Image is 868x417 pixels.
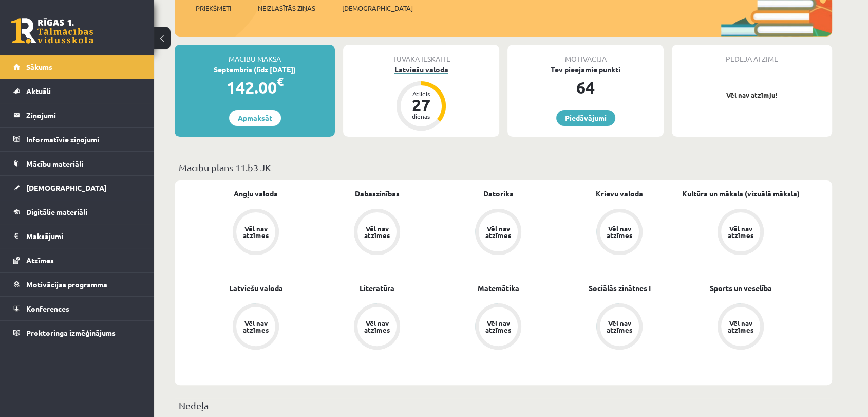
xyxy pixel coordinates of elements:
[672,45,832,64] div: Pēdējā atzīme
[26,207,87,216] span: Digitālie materiāli
[241,320,270,333] div: Vēl nav atzīmes
[406,97,437,113] div: 27
[360,283,394,294] a: Literatūra
[726,225,755,239] div: Vēl nav atzīmes
[507,64,664,75] div: Tev pieejamie punkti
[26,304,69,313] span: Konferences
[179,160,828,174] p: Mācību plāns 11.b3 JK
[507,45,664,64] div: Motivācija
[13,297,141,320] a: Konferences
[13,176,141,200] a: [DEMOGRAPHIC_DATA]
[605,225,634,239] div: Vēl nav atzīmes
[680,209,801,257] a: Vēl nav atzīmes
[258,3,315,13] span: Neizlasītās ziņas
[438,209,559,257] a: Vēl nav atzīmes
[11,18,93,44] a: Rīgas 1. Tālmācības vidusskola
[682,188,800,199] a: Kultūra un māksla (vizuālā māksla)
[26,224,141,248] legend: Maksājumi
[605,320,634,333] div: Vēl nav atzīmes
[13,103,141,127] a: Ziņojumi
[342,3,413,13] span: [DEMOGRAPHIC_DATA]
[343,64,499,132] a: Latviešu valoda Atlicis 27 dienas
[13,152,141,175] a: Mācību materiāli
[175,64,335,75] div: Septembris (līdz [DATE])
[316,209,438,257] a: Vēl nav atzīmes
[559,303,680,352] a: Vēl nav atzīmes
[316,303,438,352] a: Vēl nav atzīmes
[363,320,391,333] div: Vēl nav atzīmes
[559,209,680,257] a: Vēl nav atzīmes
[26,183,107,192] span: [DEMOGRAPHIC_DATA]
[13,321,141,345] a: Proktoringa izmēģinājums
[343,64,499,75] div: Latviešu valoda
[484,320,513,333] div: Vēl nav atzīmes
[556,110,615,126] a: Piedāvājumi
[26,328,116,337] span: Proktoringa izmēģinājums
[26,86,51,96] span: Aktuāli
[589,283,651,294] a: Sociālās zinātnes I
[13,55,141,79] a: Sākums
[483,188,514,199] a: Datorika
[596,188,643,199] a: Krievu valoda
[26,256,54,265] span: Atzīmes
[13,79,141,103] a: Aktuāli
[229,283,283,294] a: Latviešu valoda
[26,103,141,127] legend: Ziņojumi
[175,45,335,64] div: Mācību maksa
[13,273,141,296] a: Motivācijas programma
[26,62,52,71] span: Sākums
[195,209,316,257] a: Vēl nav atzīmes
[406,113,437,119] div: dienas
[195,303,316,352] a: Vēl nav atzīmes
[234,188,278,199] a: Angļu valoda
[726,320,755,333] div: Vēl nav atzīmes
[13,128,141,151] a: Informatīvie ziņojumi
[343,45,499,64] div: Tuvākā ieskaite
[175,75,335,100] div: 142.00
[229,110,281,126] a: Apmaksāt
[406,90,437,97] div: Atlicis
[13,248,141,272] a: Atzīmes
[355,188,400,199] a: Dabaszinības
[26,280,107,289] span: Motivācijas programma
[26,159,83,168] span: Mācību materiāli
[196,3,231,13] span: Priekšmeti
[13,224,141,248] a: Maksājumi
[680,303,801,352] a: Vēl nav atzīmes
[13,200,141,224] a: Digitālie materiāli
[277,74,284,89] span: €
[26,128,141,151] legend: Informatīvie ziņojumi
[484,225,513,239] div: Vēl nav atzīmes
[710,283,772,294] a: Sports un veselība
[363,225,391,239] div: Vēl nav atzīmes
[241,225,270,239] div: Vēl nav atzīmes
[478,283,519,294] a: Matemātika
[507,75,664,100] div: 64
[677,90,827,100] p: Vēl nav atzīmju!
[438,303,559,352] a: Vēl nav atzīmes
[179,398,828,412] p: Nedēļa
